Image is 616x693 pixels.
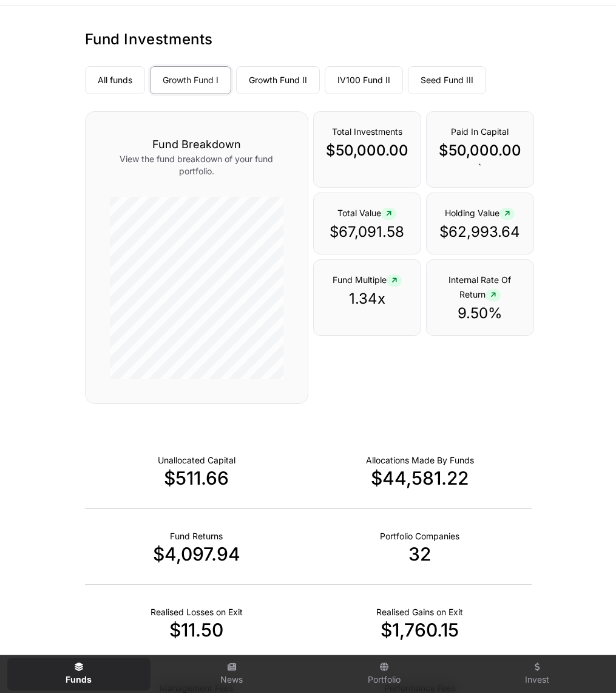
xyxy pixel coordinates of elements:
[439,304,521,323] p: 9.50%
[408,66,486,94] a: Seed Fund III
[366,454,474,466] p: Capital Deployed Into Companies
[85,467,308,489] p: $511.66
[308,619,532,641] p: $1,760.15
[110,136,283,153] h3: Fund Breakdown
[439,222,521,242] p: $62,993.64
[326,289,408,309] p: 1.34x
[170,530,223,542] p: Realised Returns from Funds
[448,275,511,299] span: Internal Rate Of Return
[332,126,402,137] span: Total Investments
[313,658,456,691] a: Portfolio
[308,543,532,565] p: 32
[85,66,145,94] a: All funds
[85,30,532,49] h1: Fund Investments
[236,66,320,94] a: Growth Fund II
[158,454,235,466] p: Cash not yet allocated
[380,530,459,542] p: Number of Companies Deployed Into
[325,66,403,94] a: IV100 Fund II
[308,467,532,489] p: $44,581.22
[337,208,396,218] span: Total Value
[150,66,231,94] a: Growth Fund I
[445,208,515,218] span: Holding Value
[451,126,509,137] span: Paid In Capital
[376,606,463,618] p: Net Realised on Positive Exits
[7,658,151,691] a: Funds
[333,275,402,285] span: Fund Multiple
[110,153,283,177] p: View the fund breakdown of your fund portfolio.
[326,222,408,242] p: $67,091.58
[85,619,308,641] p: $11.50
[160,658,303,691] a: News
[426,111,534,188] div: `
[151,606,243,618] p: Net Realised on Negative Exits
[439,141,521,160] p: $50,000.00
[465,658,609,691] a: Invest
[85,543,308,565] p: $4,097.94
[326,141,408,160] p: $50,000.00
[555,635,616,693] iframe: Chat Widget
